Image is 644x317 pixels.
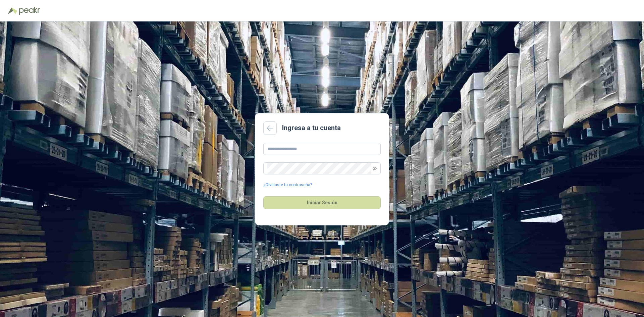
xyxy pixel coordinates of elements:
a: ¿Olvidaste tu contraseña? [263,182,312,188]
button: Iniciar Sesión [263,196,381,209]
img: Peakr [19,7,40,15]
span: eye-invisible [373,166,377,170]
img: Logo [8,7,17,14]
h2: Ingresa a tu cuenta [282,123,341,133]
